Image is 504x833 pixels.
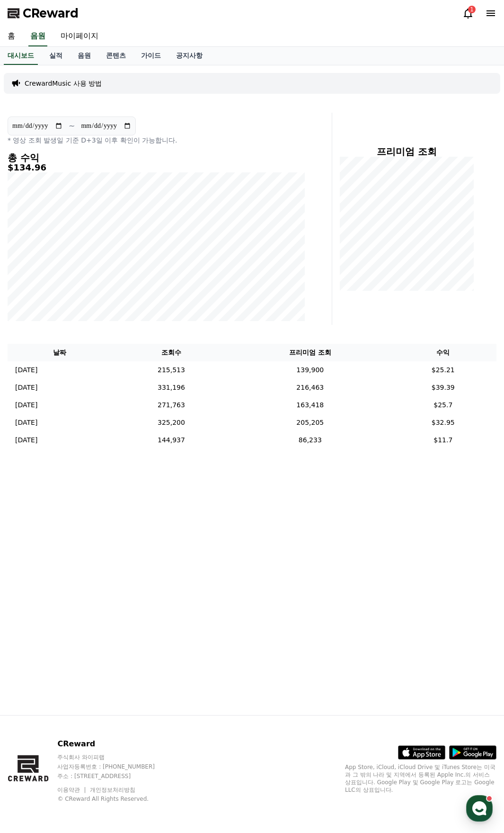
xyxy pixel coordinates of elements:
[70,47,98,65] a: 음원
[15,365,37,375] p: [DATE]
[53,27,106,46] a: 마이페이지
[8,152,305,163] h4: 총 수익
[4,47,38,65] a: 대시보드
[112,431,230,449] td: 144,937
[15,435,37,445] p: [DATE]
[8,344,112,361] th: 날짜
[57,738,173,750] p: CReward
[230,431,389,449] td: 86,233
[146,314,158,322] span: 설정
[28,27,47,46] a: 음원
[390,431,496,449] td: $11.7
[42,47,70,65] a: 실적
[230,344,389,361] th: 프리미엄 조회
[57,787,87,793] a: 이용약관
[133,47,168,65] a: 가이드
[25,79,102,88] a: CrewardMusic 사용 방법
[8,135,305,145] p: * 영상 조회 발생일 기준 D+3일 이후 확인이 가능합니다.
[112,379,230,396] td: 331,196
[57,763,173,770] p: 사업자등록번호 : [PHONE_NUMBER]
[345,763,496,794] p: App Store, iCloud, iCloud Drive 및 iTunes Store는 미국과 그 밖의 나라 및 지역에서 등록된 Apple Inc.의 서비스 상표입니다. Goo...
[168,47,210,65] a: 공지사항
[390,361,496,379] td: $25.21
[462,8,474,19] a: 1
[112,361,230,379] td: 215,513
[390,414,496,431] td: $32.95
[340,146,474,157] h4: 프리미엄 조회
[57,772,173,780] p: 주소 : [STREET_ADDRESS]
[15,383,37,393] p: [DATE]
[98,47,133,65] a: 콘텐츠
[15,400,37,410] p: [DATE]
[230,379,389,396] td: 216,463
[57,753,173,761] p: 주식회사 와이피랩
[468,6,476,13] div: 1
[112,396,230,414] td: 271,763
[57,795,173,803] p: © CReward All Rights Reserved.
[69,120,75,132] p: ~
[390,396,496,414] td: $25.7
[23,6,79,21] span: CReward
[230,414,389,431] td: 205,205
[390,344,496,361] th: 수익
[230,396,389,414] td: 163,418
[122,300,182,324] a: 설정
[112,344,230,361] th: 조회수
[15,418,37,428] p: [DATE]
[90,787,135,793] a: 개인정보처리방침
[230,361,389,379] td: 139,900
[112,414,230,431] td: 325,200
[8,163,305,172] h5: $134.96
[30,314,35,322] span: 홈
[62,300,122,324] a: 대화
[390,379,496,396] td: $39.39
[87,315,98,322] span: 대화
[3,300,62,324] a: 홈
[8,6,79,21] a: CReward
